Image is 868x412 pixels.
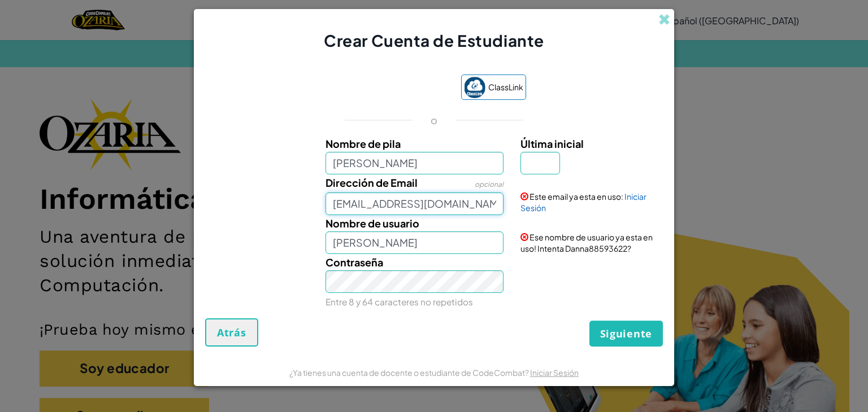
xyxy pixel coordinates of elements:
[520,232,653,253] span: Ese nombre de usuario ya esta en uso! Intenta Danna88593622?
[431,113,437,127] p: o
[530,367,579,378] a: Iniciar Sesión
[600,327,652,340] span: Siguiente
[324,30,544,50] span: Crear Cuenta de Estudiante
[337,76,455,101] iframe: Botón de Acceder con Google
[488,79,523,95] span: ClassLink
[520,191,646,213] a: Iniciar Sesión
[325,296,473,307] small: Entre 8 y 64 caracteres no repetidos
[289,367,530,378] span: ¿Ya tienes una cuenta de docente o estudiante de CodeCombat?
[530,191,623,201] span: Este email ya esta en uso:
[205,318,258,347] button: Atrás
[475,180,504,189] span: opcional
[325,176,418,189] span: Dirección de Email
[520,137,584,150] span: Última inicial
[325,217,419,230] span: Nombre de usuario
[217,326,246,339] span: Atrás
[589,321,663,347] button: Siguiente
[325,137,401,150] span: Nombre de pila
[325,256,383,269] span: Contraseña
[464,77,485,98] img: classlink-logo-small.png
